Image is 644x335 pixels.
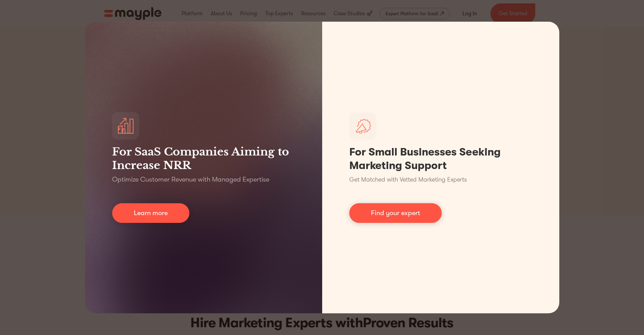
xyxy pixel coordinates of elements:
h1: For Small Businesses Seeking Marketing Support [349,145,532,172]
p: Optimize Customer Revenue with Managed Expertise [112,175,269,184]
h3: For SaaS Companies Aiming to Increase NRR [112,145,295,172]
p: Get Matched with Vetted Marketing Experts [349,175,467,184]
a: Find your expert [349,203,442,223]
a: Learn more [112,203,189,223]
